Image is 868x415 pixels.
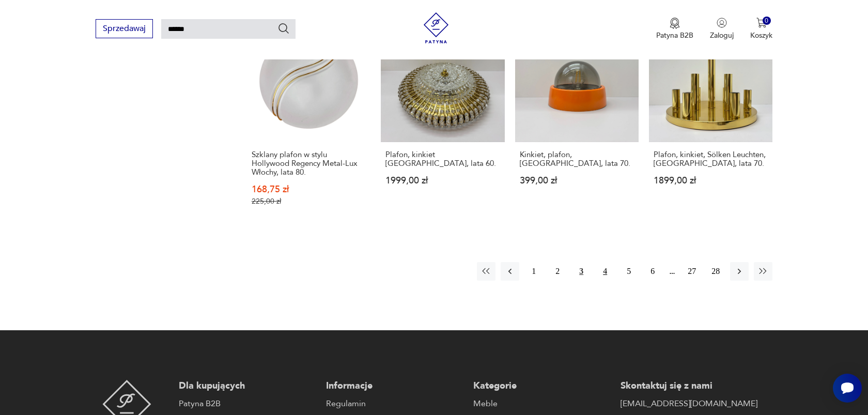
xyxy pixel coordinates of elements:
[750,30,772,40] p: Koszyk
[596,262,614,281] button: 4
[654,150,768,168] h3: Plafon, kinkiet, Sölken Leuchten, [GEOGRAPHIC_DATA], lata 70.
[385,176,500,185] p: 1999,00 zł
[706,262,725,281] button: 28
[326,380,463,392] p: Informacje
[619,262,638,281] button: 5
[710,18,734,40] button: Zaloguj
[252,185,366,194] p: 168,75 zł
[247,19,370,226] a: SaleSzklany plafon w stylu Hollywood Regency Metal-Lux Włochy, lata 80.Szklany plafon w stylu Hol...
[277,22,290,35] button: Szukaj
[710,30,734,40] p: Zaloguj
[473,397,610,410] a: Meble
[621,397,757,410] a: [EMAIL_ADDRESS][DOMAIN_NAME]
[654,176,768,185] p: 1899,00 zł
[385,150,500,168] h3: Plafon, kinkiet [GEOGRAPHIC_DATA], lata 60.
[750,18,772,40] button: 0Koszyk
[96,19,153,38] button: Sprzedawaj
[833,374,862,403] iframe: Smartsupp widget button
[763,17,771,25] div: 0
[756,18,767,28] img: Ikona koszyka
[548,262,567,281] button: 2
[621,380,757,392] p: Skontaktuj się z nami
[179,380,316,392] p: Dla kupujących
[326,397,463,410] a: Regulamin
[421,12,452,43] img: Patyna - sklep z meblami i dekoracjami vintage
[96,26,153,33] a: Sprzedawaj
[524,262,543,281] button: 1
[683,262,701,281] button: 27
[572,262,591,281] button: 3
[717,18,727,28] img: Ikonka użytkownika
[649,19,772,226] a: Plafon, kinkiet, Sölken Leuchten, Niemcy, lata 70.Plafon, kinkiet, Sölken Leuchten, [GEOGRAPHIC_D...
[179,397,316,410] a: Patyna B2B
[252,197,366,206] p: 225,00 zł
[520,150,634,168] h3: Kinkiet, plafon, [GEOGRAPHIC_DATA], lata 70.
[381,19,504,226] a: Plafon, kinkiet Niemcy, lata 60.Plafon, kinkiet [GEOGRAPHIC_DATA], lata 60.1999,00 zł
[656,30,693,40] p: Patyna B2B
[515,19,639,226] a: Kinkiet, plafon, Niemcy, lata 70.Kinkiet, plafon, [GEOGRAPHIC_DATA], lata 70.399,00 zł
[656,18,693,40] button: Patyna B2B
[643,262,662,281] button: 6
[252,150,366,177] h3: Szklany plafon w stylu Hollywood Regency Metal-Lux Włochy, lata 80.
[520,176,634,185] p: 399,00 zł
[473,380,610,392] p: Kategorie
[656,18,693,40] a: Ikona medaluPatyna B2B
[670,18,680,29] img: Ikona medalu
